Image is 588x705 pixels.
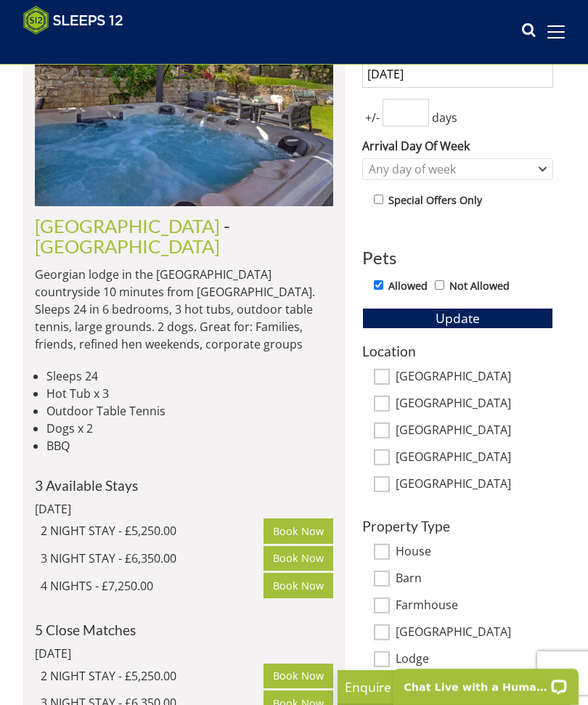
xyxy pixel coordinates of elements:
label: [GEOGRAPHIC_DATA] [396,450,553,466]
h4: 5 Close Matches [35,622,333,637]
label: Barn [396,571,553,587]
img: Sleeps 12 [23,6,123,35]
label: [GEOGRAPHIC_DATA] [396,396,553,412]
p: Georgian lodge in the [GEOGRAPHIC_DATA] countryside 10 minutes from [GEOGRAPHIC_DATA]. Sleeps 24 ... [35,266,333,353]
p: Enquire Now [345,677,563,696]
h3: Location [362,343,553,359]
div: 2 NIGHT STAY - £5,250.00 [41,522,264,539]
h3: Property Type [362,518,553,534]
div: 2 NIGHT STAY - £5,250.00 [41,667,264,685]
a: Book Now [264,518,333,543]
a: Book Now [264,573,333,598]
label: House [396,545,553,561]
label: [GEOGRAPHIC_DATA] [396,625,553,641]
li: Outdoor Table Tennis [46,402,333,420]
label: Arrival Day Of Week [362,137,553,155]
label: Farmhouse [396,598,553,614]
a: [GEOGRAPHIC_DATA] [35,215,220,237]
label: [GEOGRAPHIC_DATA] [396,423,553,439]
span: days [429,109,460,126]
input: Arrival Date [362,60,553,88]
h3: Pets [362,248,553,267]
label: Special Offers Only [388,192,482,208]
div: [DATE] [35,500,333,518]
li: Dogs x 2 [46,420,333,437]
a: Book Now [264,546,333,571]
a: Book Now [264,664,333,688]
li: Hot Tub x 3 [46,385,333,402]
div: [DATE] [35,645,333,662]
iframe: LiveChat chat widget [384,659,588,705]
img: open-uri20250716-22-em0v1f.original. [35,14,333,206]
div: Any day of week [365,161,535,177]
label: Lodge [396,652,553,668]
label: [GEOGRAPHIC_DATA] [396,370,553,386]
span: - [35,215,230,257]
div: 3 NIGHT STAY - £6,350.00 [41,550,264,567]
span: Update [436,309,480,327]
span: +/- [362,109,383,126]
div: 4 NIGHTS - £7,250.00 [41,577,264,595]
label: Not Allowed [449,278,510,294]
label: Allowed [388,278,428,294]
li: BBQ [46,437,333,455]
h4: 3 Available Stays [35,478,333,493]
button: Update [362,308,553,328]
li: Sleeps 24 [46,367,333,385]
div: Combobox [362,158,553,180]
label: [GEOGRAPHIC_DATA] [396,477,553,493]
iframe: Customer reviews powered by Trustpilot [16,44,168,56]
a: [GEOGRAPHIC_DATA] [35,235,220,257]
